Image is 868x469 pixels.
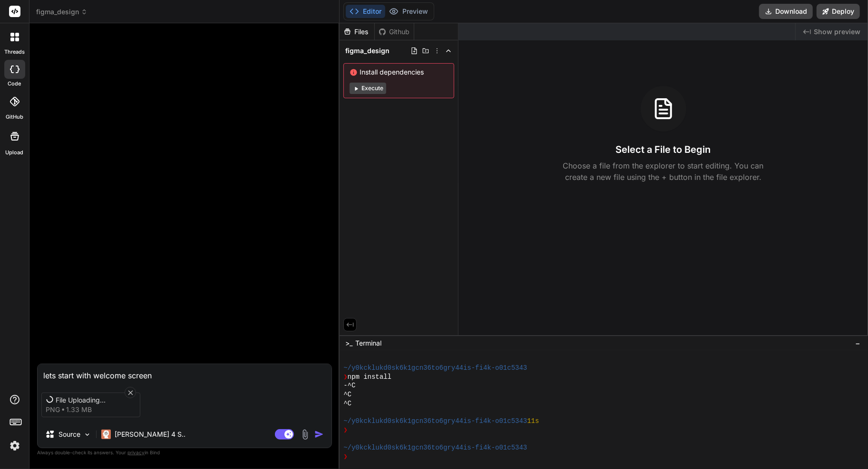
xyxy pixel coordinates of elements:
[56,395,132,405] span: File Uploading...
[300,429,311,440] img: attachment
[59,430,80,439] p: Source
[6,113,23,121] label: GitHub
[343,373,347,382] span: ❯
[4,48,25,56] label: threads
[343,364,527,373] span: ~/y0kcklukd0sk6k1gcn36to6gry44is-fi4k-o01c5343
[346,5,385,18] button: Editor
[314,430,324,439] img: icon
[853,336,862,351] button: −
[385,5,432,18] button: Preview
[7,438,23,454] img: settings
[343,443,527,452] span: ~/y0kcklukd0sk6k1gcn36to6gry44is-fi4k-o01c5343
[343,390,351,399] span: ^C
[46,405,60,414] span: png
[343,452,347,461] span: ❯
[8,80,21,88] label: code
[36,7,88,17] span: figma_design
[345,46,390,56] span: figma_design
[343,426,347,435] span: ❯
[527,417,539,426] span: 11s
[814,27,860,37] span: Show preview
[6,149,24,157] label: Upload
[557,160,770,183] p: Choose a file from the explorer to start editing. You can create a new file using the + button in...
[37,448,332,457] p: Always double-check its answers. Your in Bind
[343,399,351,408] span: ^C
[38,364,332,381] textarea: lets start with welcome screen
[355,338,381,348] span: Terminal
[66,405,92,414] span: 1.33 MB
[616,143,711,156] h3: Select a File to Begin
[855,338,860,348] span: −
[83,431,91,439] img: Pick Models
[343,381,355,390] span: -^C
[343,417,527,426] span: ~/y0kcklukd0sk6k1gcn36to6gry44is-fi4k-o01c5343
[759,4,813,19] button: Download
[115,430,185,439] p: [PERSON_NAME] 4 S..
[350,67,448,77] span: Install dependencies
[350,83,386,94] button: Execute
[817,4,860,19] button: Deploy
[101,430,111,439] img: Claude 4 Sonnet
[348,373,391,382] span: npm install
[127,450,145,455] span: privacy
[340,27,374,37] div: Files
[345,338,352,348] span: >_
[375,27,414,37] div: Github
